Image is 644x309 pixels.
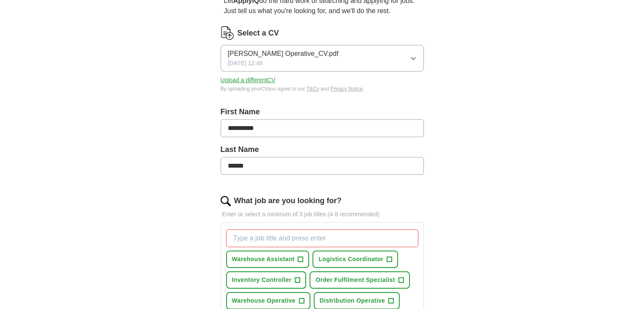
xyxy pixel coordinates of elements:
button: [PERSON_NAME] Operative_CV.pdf[DATE] 12:48 [221,45,424,72]
span: Warehouse Operative [232,296,296,305]
span: [DATE] 12:48 [228,59,263,68]
label: Select a CV [238,28,279,39]
span: Warehouse Assistant [232,255,295,264]
label: First Name [221,106,424,118]
span: Logistics Coordinator [318,255,383,264]
a: Privacy Notice [330,86,363,92]
span: Inventory Controller [232,276,292,284]
button: Inventory Controller [226,271,307,289]
label: Last Name [221,144,424,155]
img: search.png [221,196,231,206]
span: Order Fulfilment Specialist [315,276,395,284]
span: [PERSON_NAME] Operative_CV.pdf [228,49,339,59]
label: What job are you looking for? [234,195,342,207]
div: By uploading your CV you agree to our and . [221,85,424,93]
input: Type a job title and press enter [226,229,418,247]
button: Warehouse Assistant [226,251,310,268]
button: Logistics Coordinator [312,251,398,268]
p: Enter or select a minimum of 3 job titles (4-8 recommended) [221,210,424,219]
button: Upload a differentCV [221,76,276,85]
button: Order Fulfilment Specialist [310,271,410,289]
img: CV Icon [221,26,234,40]
a: T&Cs [306,86,319,92]
span: Distribution Operative [320,296,385,305]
